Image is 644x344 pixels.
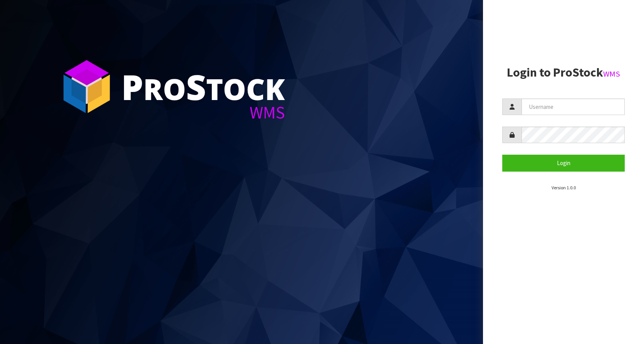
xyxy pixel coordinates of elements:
button: Login [502,155,625,171]
span: S [186,63,206,110]
h2: Login to ProStock [502,66,625,79]
div: ro tock [121,69,285,104]
div: WMS [121,104,285,121]
span: P [121,63,143,110]
img: ProStock Cube [58,58,116,115]
input: Username [522,99,625,115]
small: WMS [603,69,620,79]
small: Version 1.0.0 [552,185,576,190]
